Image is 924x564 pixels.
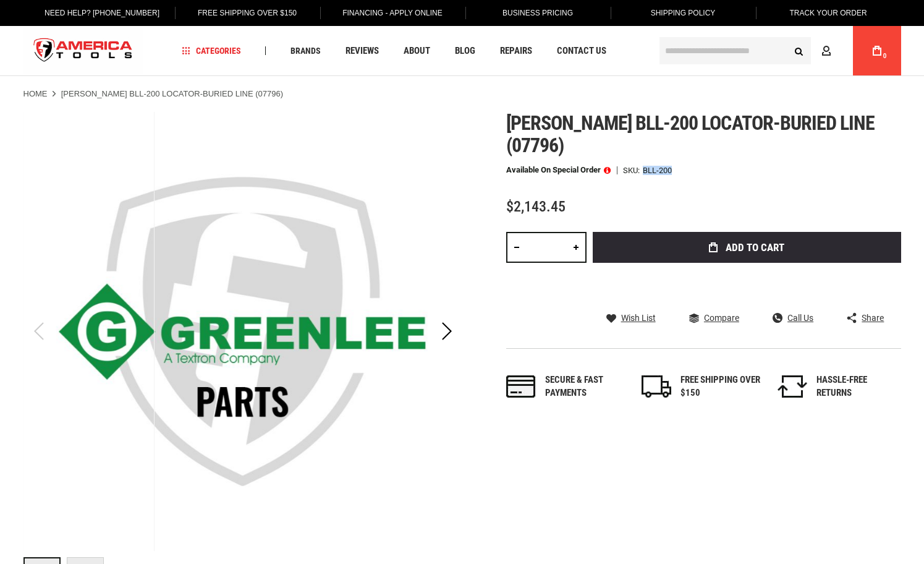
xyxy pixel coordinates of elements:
[643,166,672,174] div: BLL-200
[290,46,321,55] span: Brands
[398,43,436,59] a: About
[787,39,811,62] button: Search
[506,375,536,398] img: payments
[506,111,875,157] span: [PERSON_NAME] bll-200 locator-buried line (07796)
[23,88,48,100] a: Home
[680,374,761,400] div: FREE SHIPPING OVER $150
[285,43,326,59] a: Brands
[551,43,612,59] a: Contact Us
[726,242,784,253] span: Add to Cart
[557,46,606,56] span: Contact Us
[606,312,656,323] a: Wish List
[590,267,904,271] iframe: Secure express checkout frame
[865,26,889,75] a: 0
[500,46,532,56] span: Repairs
[345,46,379,56] span: Reviews
[883,53,887,59] span: 0
[545,374,625,400] div: Secure & fast payments
[449,43,481,59] a: Blog
[455,46,475,56] span: Blog
[431,112,462,551] div: Next
[704,314,739,322] span: Compare
[404,46,430,56] span: About
[642,375,671,398] img: shipping
[816,374,897,400] div: HASSLE-FREE RETURNS
[340,43,384,59] a: Reviews
[61,89,283,98] strong: [PERSON_NAME] BLL-200 LOCATOR-BURIED LINE (07796)
[176,43,247,59] a: Categories
[623,166,643,174] strong: SKU
[621,314,656,322] span: Wish List
[182,46,241,55] span: Categories
[23,112,462,551] img: Greenlee BLL-200 LOCATOR-BURIED LINE (07796)
[23,28,143,74] img: America Tools
[593,232,901,263] button: Add to Cart
[506,166,611,174] p: Available on Special Order
[689,312,739,323] a: Compare
[773,312,813,323] a: Call Us
[787,314,813,322] span: Call Us
[506,198,566,215] span: $2,143.45
[23,28,143,74] a: store logo
[862,314,884,322] span: Share
[778,375,807,398] img: returns
[494,43,538,59] a: Repairs
[651,9,716,17] span: Shipping Policy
